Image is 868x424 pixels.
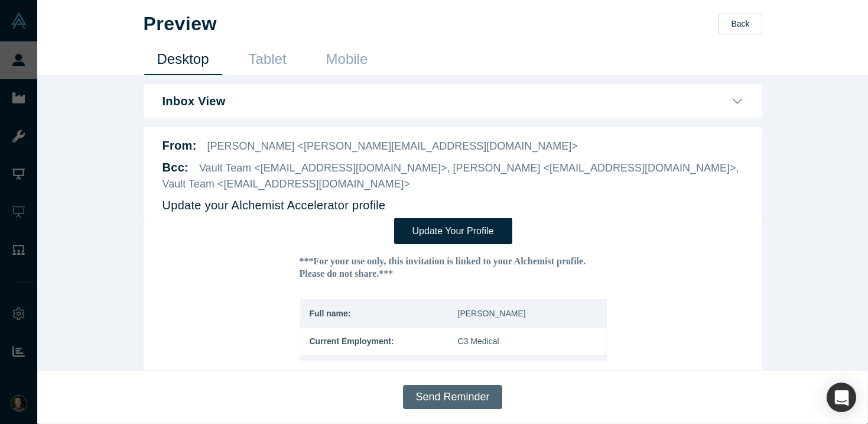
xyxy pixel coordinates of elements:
[719,14,762,34] button: Back
[147,118,232,128] b: Current Employment:
[162,161,189,174] b: Bcc :
[403,385,502,409] button: Send Reminder
[207,140,578,152] span: [PERSON_NAME] <[PERSON_NAME][EMAIL_ADDRESS][DOMAIN_NAME]>
[291,137,444,165] td: Engineering Project Lead
[162,94,226,108] b: Inbox View
[144,12,217,35] h1: Preview
[291,82,444,109] td: [PERSON_NAME]
[137,38,424,60] strong: ***For your use only, this invitation is linked to your Alchemist profile. Please do not share.***
[162,162,739,190] span: Vault Team <[EMAIL_ADDRESS][DOMAIN_NAME]>, [PERSON_NAME] <[EMAIL_ADDRESS][DOMAIN_NAME]>, Vault Te...
[147,90,188,100] b: Full name:
[313,47,382,75] a: Mobile
[235,47,300,75] a: Tablet
[162,139,197,152] b: From:
[162,94,743,108] button: Inbox View
[162,218,743,361] iframe: DemoDay Email Preview
[291,109,444,137] td: C3 Medical
[144,47,223,75] a: Desktop
[162,196,386,214] p: Update your Alchemist Accelerator profile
